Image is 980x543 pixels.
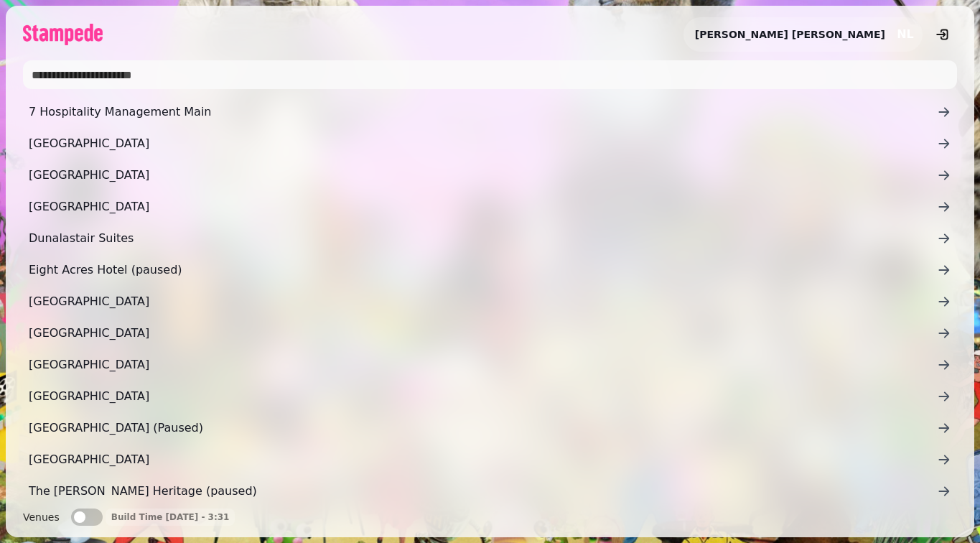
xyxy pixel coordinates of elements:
[111,511,230,523] p: Build Time [DATE] - 3:31
[29,356,937,373] span: [GEOGRAPHIC_DATA]
[897,29,914,40] span: NL
[29,419,937,437] span: [GEOGRAPHIC_DATA] (Paused)
[29,261,937,279] span: Eight Acres Hotel (paused)
[928,20,957,49] button: logout
[23,477,957,506] a: The [PERSON_NAME] Heritage (paused)
[23,24,103,45] img: logo
[23,98,957,126] a: 7 Hospitality Management Main
[695,27,885,42] h2: [PERSON_NAME] [PERSON_NAME]
[23,224,957,253] a: Dunalastair Suites
[23,382,957,411] a: [GEOGRAPHIC_DATA]
[29,198,937,215] span: [GEOGRAPHIC_DATA]
[29,451,937,468] span: [GEOGRAPHIC_DATA]
[29,103,937,121] span: 7 Hospitality Management Main
[23,319,957,348] a: [GEOGRAPHIC_DATA]
[29,388,937,405] span: [GEOGRAPHIC_DATA]
[29,293,937,310] span: [GEOGRAPHIC_DATA]
[23,351,957,379] a: [GEOGRAPHIC_DATA]
[23,414,957,442] a: [GEOGRAPHIC_DATA] (Paused)
[23,445,957,474] a: [GEOGRAPHIC_DATA]
[23,192,957,221] a: [GEOGRAPHIC_DATA]
[23,287,957,316] a: [GEOGRAPHIC_DATA]
[29,135,937,152] span: [GEOGRAPHIC_DATA]
[29,483,937,500] span: The [PERSON_NAME] Heritage (paused)
[29,167,937,184] span: [GEOGRAPHIC_DATA]
[29,325,937,342] span: [GEOGRAPHIC_DATA]
[23,256,957,284] a: Eight Acres Hotel (paused)
[23,161,957,190] a: [GEOGRAPHIC_DATA]
[23,509,60,526] label: Venues
[23,129,957,158] a: [GEOGRAPHIC_DATA]
[29,230,937,247] span: Dunalastair Suites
